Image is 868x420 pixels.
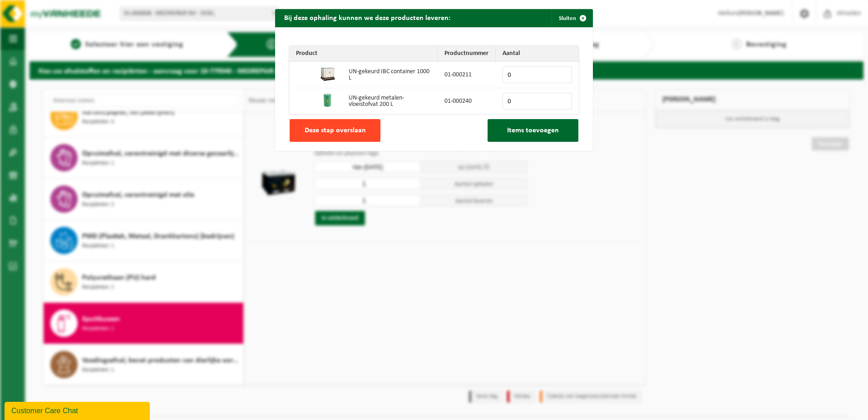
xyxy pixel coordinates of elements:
[290,119,380,142] button: Deze stap overslaan
[438,46,496,62] th: Productnummer
[321,67,335,81] img: 01-000211
[496,46,579,62] th: Aantal
[342,62,438,88] td: UN-gekeurd IBC container 1000 L
[488,119,578,142] button: Items toevoegen
[552,9,592,27] button: Sluiten
[321,93,335,108] img: 01-000240
[275,9,459,26] h2: Bij deze ophaling kunnen we deze producten leveren:
[342,88,438,114] td: UN-gekeurd metalen-vloeistofvat 200 L
[507,127,559,134] span: Items toevoegen
[305,127,366,134] span: Deze stap overslaan
[5,400,152,420] iframe: chat widget
[438,62,496,88] td: 01-000211
[289,46,438,62] th: Product
[438,88,496,114] td: 01-000240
